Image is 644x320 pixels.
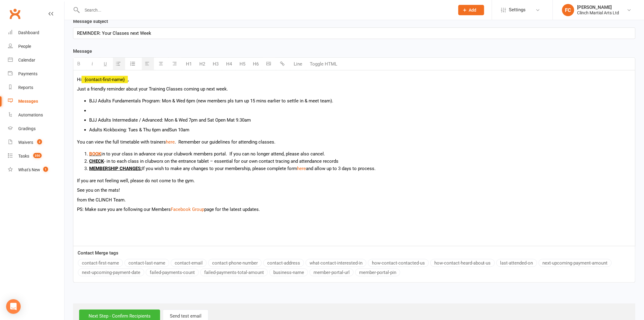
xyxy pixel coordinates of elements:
[89,151,101,157] a: BOOK
[73,48,92,55] label: Message
[77,196,632,204] p: from the CLINCH Team.
[18,58,35,62] div: Calendar
[18,44,31,49] div: People
[430,259,495,267] button: how-contact-heard-about-us
[73,18,108,25] label: Message subject
[18,167,40,172] div: What's New
[469,8,477,12] span: Add
[236,58,248,70] button: H5
[87,58,99,70] button: Italic
[562,4,574,16] div: FC
[269,268,308,276] button: business-name
[291,58,305,70] button: Line
[89,158,104,164] u: CHECK
[368,259,429,267] button: how-contact-contacted-us
[18,154,29,158] div: Tasks
[297,166,306,171] a: here
[37,139,42,144] span: 2
[146,268,199,276] button: failed-payments-count
[18,99,38,104] div: Messages
[18,71,37,76] div: Payments
[171,207,204,212] a: Facebook Group
[104,158,338,164] span: - in to each class in clubworx on the entrance tablet – essential for our own contact tracing and...
[8,40,64,53] a: People
[33,153,42,158] span: 350
[78,249,118,257] label: Contact Merge tags
[127,58,140,70] button: Ordered List
[169,58,181,70] button: Align text right
[8,94,64,108] a: Messages
[77,187,120,193] span: See you on the mats!
[113,58,125,70] button: Unordered List
[8,149,64,163] a: Tasks 350
[210,58,222,70] button: H3
[223,58,235,70] button: H4
[306,259,366,267] button: what-contact-interested-in
[43,167,48,172] span: 1
[77,138,632,146] p: You can view the full timetable with trainers . Remember our guidelines for attending classes.
[101,58,111,70] button: Underline
[18,85,33,90] div: Reports
[577,10,619,16] div: Clinch Martial Arts Ltd
[89,126,632,133] p: Adults Kickboxing: Tues & Thu 6pm and
[89,98,333,104] span: BJJ Adults Fundamentals Program: Mon & Wed 6pm (new members pls turn up 15 mins earlier to settle...
[18,30,39,35] div: Dashboard
[204,207,260,212] span: page for the latest updates.
[89,165,632,172] li: If you wish to make any changes to your membership, please complete form and allow up to 3 days t...
[539,259,612,267] button: next-upcoming-payment-amount
[169,127,189,133] span: Sun 10am
[277,58,289,70] button: Insert link
[18,140,33,145] div: Waivers
[6,299,21,314] div: Open Intercom Messenger
[77,178,195,183] span: If you are not feeling well, please do not come to the gym.
[73,58,86,70] button: Bold
[73,28,635,39] div: REMINDER: Your Classes next Week
[89,116,632,124] p: BJJ Adults Intermediate / Advanced: Mon & Wed 7pm and Sat Open Mat 9.30am
[128,77,129,82] span: ,
[124,259,169,267] button: contact-last-name
[89,151,325,157] span: in to your class in advance via your clubwork members portal. If you can no longer attend, please...
[263,259,304,267] button: contact-address
[307,58,340,70] button: Toggle HTML
[310,268,354,276] button: member-portal-url
[89,166,142,171] u: MEMBERSHIP CHANGES:
[8,67,64,81] a: Payments
[7,6,23,21] a: Clubworx
[171,259,207,267] button: contact-email
[8,108,64,122] a: Automations
[8,53,64,67] a: Calendar
[156,58,168,70] button: Center
[8,26,64,40] a: Dashboard
[577,5,619,10] div: [PERSON_NAME]
[496,259,537,267] button: last-attended-on
[18,112,43,117] div: Automations
[196,58,208,70] button: H2
[509,3,526,17] span: Settings
[78,259,123,267] button: contact-first-name
[73,70,635,246] div: Just a friendly reminder about your Training Classes coming up next week.
[8,122,64,136] a: Gradings
[18,126,36,131] div: Gradings
[200,268,268,276] button: failed-payments-total-amount
[142,58,154,70] button: Align text left
[77,76,632,83] p: Hi
[183,58,195,70] button: H1
[8,163,64,177] a: What's New1
[355,268,400,276] button: member-portal-pin
[250,58,262,70] button: H6
[166,139,175,145] a: here
[458,5,484,15] button: Add
[208,259,262,267] button: contact-phone-number
[8,136,64,149] a: Waivers 2
[80,6,450,14] input: Search...
[8,81,64,94] a: Reports
[78,268,144,276] button: next-upcoming-payment-date
[77,207,171,212] span: PS: Make sure you are following our Members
